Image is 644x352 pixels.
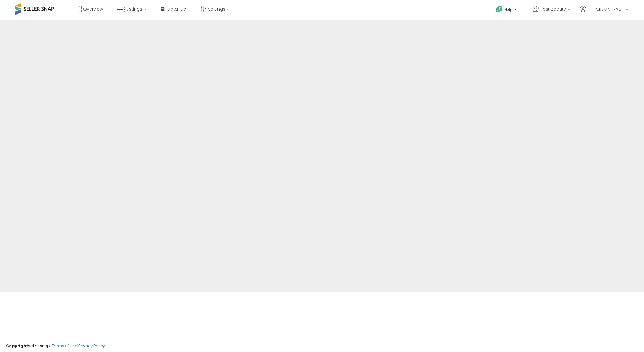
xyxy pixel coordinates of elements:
span: Listings [126,6,142,12]
a: Hi [PERSON_NAME] [580,6,628,20]
span: Overview [83,6,103,12]
span: DataHub [167,6,186,12]
span: Hi [PERSON_NAME] [588,6,624,12]
span: Fast Beauty [541,6,566,12]
a: Help [491,1,523,20]
i: Get Help [495,5,503,13]
span: Help [505,7,513,12]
